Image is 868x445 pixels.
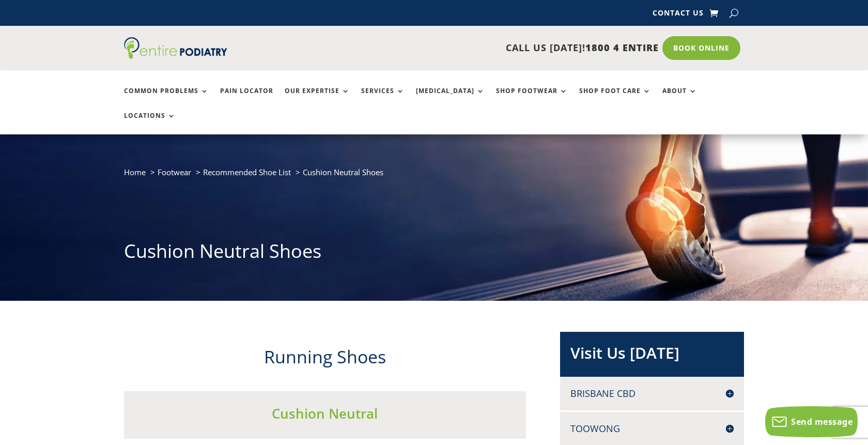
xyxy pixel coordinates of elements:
[579,87,651,110] a: Shop Foot Care
[662,36,740,60] a: Book Online
[124,87,209,110] a: Common Problems
[585,41,659,54] span: 1800 4 ENTIRE
[765,406,858,437] button: Send message
[285,87,350,110] a: Our Expertise
[653,9,704,21] a: Contact Us
[267,41,659,55] p: CALL US [DATE]!
[416,87,485,110] a: [MEDICAL_DATA]
[124,37,227,59] img: logo (1)
[570,422,734,435] h4: Toowong
[361,87,405,110] a: Services
[570,342,734,369] h2: Visit Us [DATE]
[124,167,146,177] a: Home
[124,404,526,428] h3: Cushion Neutral
[791,416,853,427] span: Send message
[303,167,383,177] span: Cushion Neutral Shoes
[203,167,291,177] a: Recommended Shoe List
[124,345,526,375] h2: Running Shoes
[124,238,744,269] h1: Cushion Neutral Shoes
[496,87,568,110] a: Shop Footwear
[570,387,734,400] h4: Brisbane CBD
[124,112,176,134] a: Locations
[124,51,227,61] a: Entire Podiatry
[220,87,273,110] a: Pain Locator
[124,165,744,187] nav: breadcrumb
[158,167,191,177] a: Footwear
[662,87,697,110] a: About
